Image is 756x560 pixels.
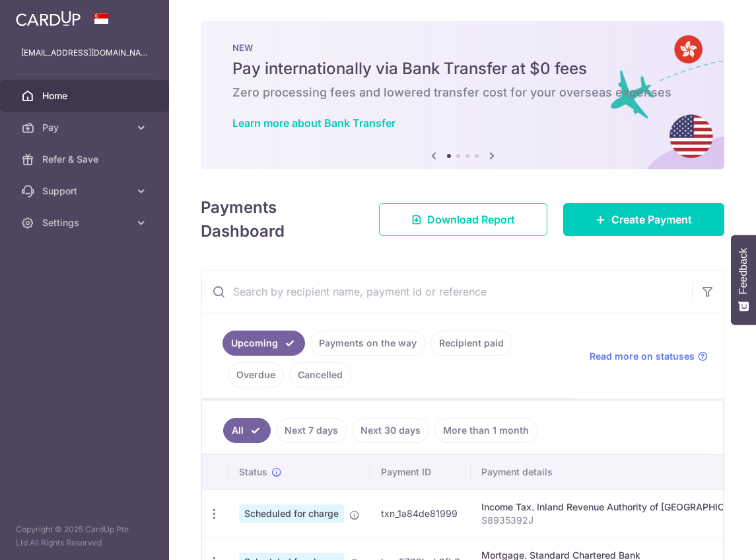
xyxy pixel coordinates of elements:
[430,331,512,356] a: Recipient paid
[42,153,129,166] span: Refer & Save
[481,514,755,527] p: S8935392J
[223,418,271,443] a: All
[611,212,692,227] span: Create Payment
[232,42,693,53] p: NEW
[563,203,724,236] a: Create Payment
[310,331,425,356] a: Payments on the way
[590,350,708,363] a: Read more on statuses
[232,58,693,79] h5: Pay internationally via Bank Transfer at $0 fees
[481,500,755,514] div: Income Tax. Inland Revenue Authority of [GEOGRAPHIC_DATA]
[289,362,351,387] a: Cancelled
[239,465,267,479] span: Status
[223,331,305,356] a: Upcoming
[590,350,695,363] span: Read more on statuses
[276,418,347,443] a: Next 7 days
[201,270,692,313] input: Search by recipient name, payment id or reference
[434,418,537,443] a: More than 1 month
[370,455,471,489] th: Payment ID
[352,418,429,443] a: Next 30 days
[42,121,129,134] span: Pay
[21,46,148,60] p: [EMAIL_ADDRESS][DOMAIN_NAME]
[201,196,355,243] h4: Payments Dashboard
[232,85,693,100] h6: Zero processing fees and lowered transfer cost for your overseas expenses
[232,116,395,130] a: Learn more about Bank Transfer
[42,184,129,198] span: Support
[427,212,515,227] span: Download Report
[731,235,756,325] button: Feedback - Show survey
[42,216,129,229] span: Settings
[201,21,724,169] img: Bank transfer banner
[738,248,749,294] span: Feedback
[228,362,284,387] a: Overdue
[370,489,471,538] td: txn_1a84de81999
[379,203,547,236] a: Download Report
[42,89,129,102] span: Home
[239,504,344,523] span: Scheduled for charge
[16,11,81,26] img: CardUp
